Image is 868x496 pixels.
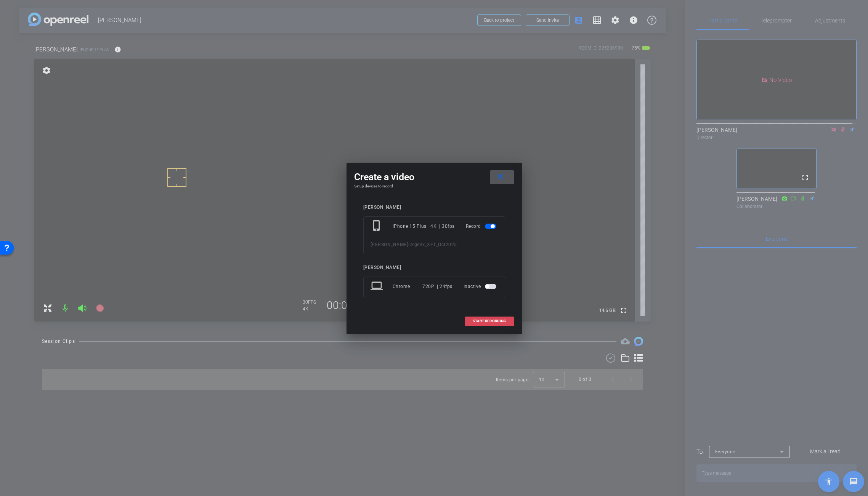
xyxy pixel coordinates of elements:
mat-icon: close [496,172,505,182]
span: [PERSON_NAME] [371,242,409,247]
div: [PERSON_NAME] [363,265,505,270]
div: Chrome [393,280,423,293]
div: iPhone 15 Plus [393,219,431,233]
div: Record [466,219,498,233]
div: 4K | 30fps [430,219,455,233]
span: START RECORDING [473,319,506,323]
div: Create a video [354,170,514,184]
span: argenx_XFT_Oct2025 [410,242,457,247]
button: START RECORDING [465,317,514,326]
span: - [408,242,410,247]
div: Inactive [464,280,498,293]
mat-icon: phone_iphone [371,219,384,233]
div: 720P | 24fps [422,280,452,293]
div: [PERSON_NAME] [363,205,505,210]
mat-icon: laptop [371,280,384,293]
h4: Setup devices to record [354,184,514,189]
